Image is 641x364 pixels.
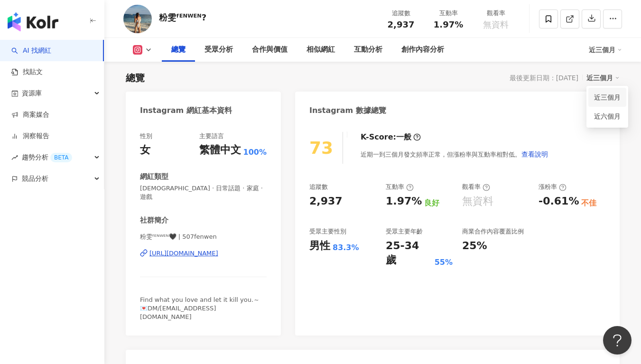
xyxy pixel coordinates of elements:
[462,239,487,253] div: 25%
[309,138,333,158] div: 73
[462,227,524,236] div: 商業合作內容覆蓋比例
[11,110,49,120] a: 商案媒合
[309,239,330,253] div: 男性
[589,42,622,57] div: 近三個月
[361,132,421,142] div: K-Score :
[354,44,382,56] div: 互動分析
[388,19,415,29] span: 2,937
[333,243,359,253] div: 83.3%
[435,257,453,268] div: 55%
[603,326,632,355] iframe: Help Scout Beacon - Open
[140,233,267,241] span: 粉雯ᶠᴱᴺᵂᴱᴺ🖤 | 507fenwen
[521,150,548,158] span: 查看說明
[243,147,267,158] span: 100%
[307,44,335,56] div: 相似網紅
[199,132,224,140] div: 主要語言
[396,132,411,142] div: 一般
[581,198,596,208] div: 不佳
[22,83,42,104] span: 資源庫
[586,72,620,84] div: 近三個月
[539,183,567,191] div: 漲粉率
[159,11,206,23] div: 粉雯ᶠᴱᴺᵂᴱᴺ?
[483,20,509,29] span: 無資料
[171,44,186,56] div: 總覽
[401,44,444,56] div: 創作內容分析
[8,12,58,31] img: logo
[140,132,152,140] div: 性別
[521,145,548,164] button: 查看說明
[386,239,432,268] div: 25-34 歲
[510,74,578,82] div: 最後更新日期：[DATE]
[140,143,150,158] div: 女
[140,215,168,225] div: 社群簡介
[126,71,145,84] div: 總覽
[140,249,267,258] a: [URL][DOMAIN_NAME]
[123,5,152,33] img: KOL Avatar
[22,168,48,189] span: 競品分析
[462,194,493,209] div: 無資料
[383,9,419,18] div: 追蹤數
[309,227,346,236] div: 受眾主要性別
[140,296,260,320] span: Find what you love and let it kill you.～ 💌DM/[EMAIL_ADDRESS][DOMAIN_NAME]
[594,92,621,103] a: 近三個月
[434,20,463,29] span: 1.97%
[361,145,548,164] div: 近期一到三個月發文頻率正常，但漲粉率與互動率相對低。
[309,183,328,191] div: 追蹤數
[309,105,386,116] div: Instagram 數據總覽
[386,227,423,236] div: 受眾主要年齡
[140,184,267,201] span: [DEMOGRAPHIC_DATA] · 日常話題 · 家庭 · 遊戲
[430,9,466,18] div: 互動率
[478,9,514,18] div: 觀看率
[50,153,72,162] div: BETA
[386,183,414,191] div: 互動率
[11,154,18,161] span: rise
[140,172,168,182] div: 網紅類型
[11,131,49,141] a: 洞察報告
[539,194,579,209] div: -0.61%
[11,46,51,56] a: searchAI 找網紅
[204,44,233,56] div: 受眾分析
[149,249,218,258] div: [URL][DOMAIN_NAME]
[462,183,490,191] div: 觀看率
[140,105,232,116] div: Instagram 網紅基本資料
[594,111,621,121] a: 近六個月
[424,198,439,208] div: 良好
[199,143,241,158] div: 繁體中文
[11,67,43,77] a: 找貼文
[309,194,343,209] div: 2,937
[252,44,288,56] div: 合作與價值
[386,194,422,209] div: 1.97%
[22,147,72,168] span: 趨勢分析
